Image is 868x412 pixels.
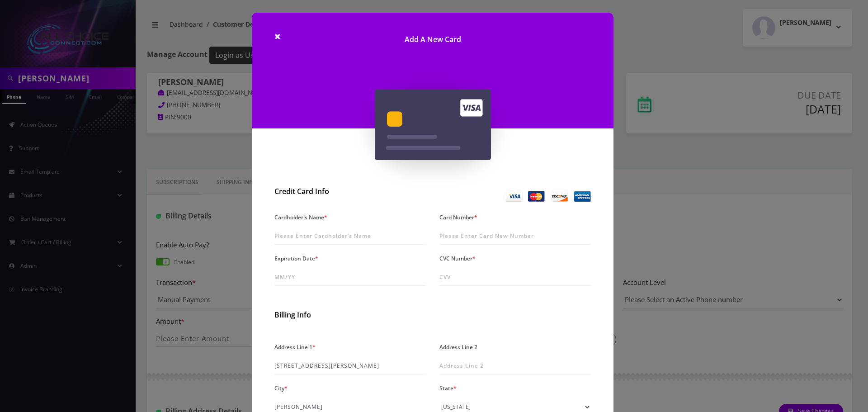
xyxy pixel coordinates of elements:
[274,382,288,395] label: City
[439,211,477,224] label: Card Number
[439,227,591,245] input: Please Enter Card New Number
[439,252,476,265] label: CVC Number
[439,269,591,286] input: CVV
[274,269,426,286] input: MM/YY
[274,311,591,319] h2: Billing Info
[439,357,591,374] input: Address Line 2
[506,191,591,202] img: Credit Card Info
[274,187,426,196] h2: Credit Card Info
[274,341,316,354] label: Address Line 1
[274,227,426,245] input: Please Enter Cardholder’s Name
[274,252,318,265] label: Expiration Date
[439,341,477,354] label: Address Line 2
[274,31,281,42] button: Close
[439,382,457,395] label: State
[274,357,426,374] input: Address Line 1
[274,211,327,224] label: Cardholder's Name
[274,28,281,43] span: ×
[375,89,491,160] img: Add A New Card
[252,13,613,57] h1: Add A New Card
